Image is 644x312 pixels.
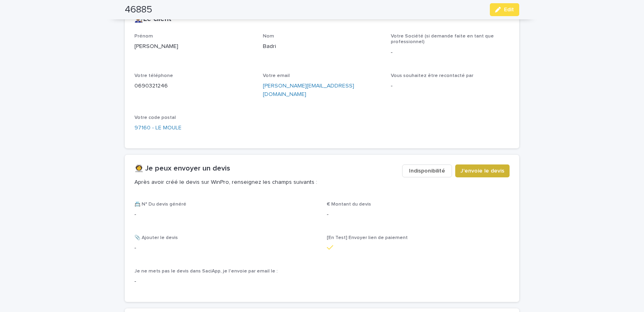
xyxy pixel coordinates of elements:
p: - [327,210,510,219]
p: Badri [263,42,382,51]
span: Je ne mets pas le devis dans SaciApp, je l'envoie par email le : [134,269,278,274]
p: 0690321246 [134,82,253,90]
p: - [134,210,317,219]
button: J'envoie le devis [455,164,510,177]
span: Nom [263,34,274,39]
span: 📎 Ajouter le devis [134,235,178,240]
p: - [134,244,317,252]
button: Edit [490,3,519,16]
p: Après avoir créé le devis sur WinPro, renseignez les champs suivants : [134,179,396,186]
a: [PERSON_NAME][EMAIL_ADDRESS][DOMAIN_NAME] [263,83,354,97]
span: Votre code postal [134,115,176,120]
p: - [391,82,510,90]
span: € Montant du devis [327,202,371,207]
p: - [134,277,317,286]
p: - [391,48,510,57]
span: Prénom [134,34,153,39]
a: 97160 - LE MOULE [134,124,182,132]
h2: 👨🏽‍🔧Le client [134,15,171,24]
button: Indisponibilité [402,164,452,177]
span: Vous souhaitez être recontacté par [391,73,473,78]
span: Votre email [263,73,290,78]
span: 📇 N° Du devis généré [134,202,186,207]
span: Votre Société (si demande faite en tant que professionnel) [391,34,494,44]
span: Votre téléphone [134,73,173,78]
span: J'envoie le devis [460,167,504,175]
h2: 👩‍🚀 Je peux envoyer un devis [134,164,230,173]
h2: 46885 [125,4,152,16]
span: Edit [504,7,514,12]
p: [PERSON_NAME] [134,42,253,51]
span: [En Test] Envoyer lien de paiement [327,235,408,240]
span: Indisponibilité [409,167,445,175]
